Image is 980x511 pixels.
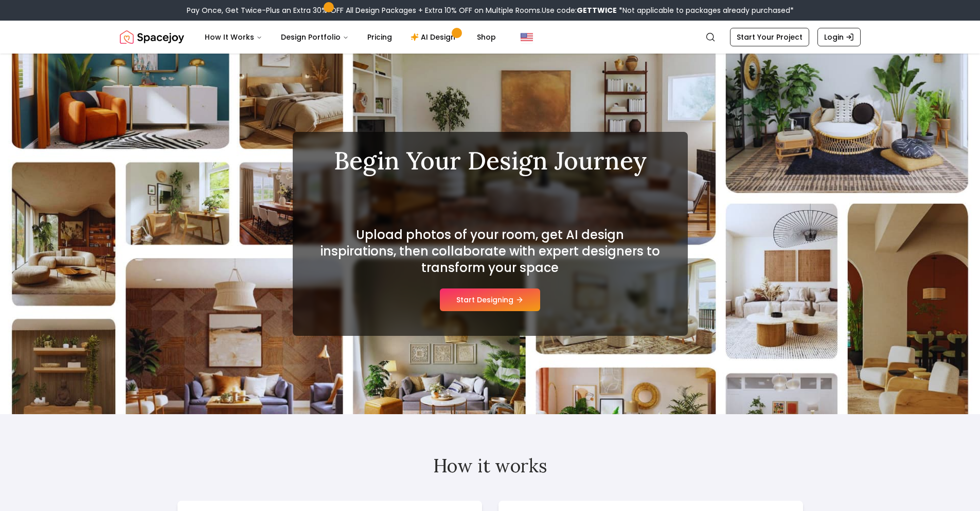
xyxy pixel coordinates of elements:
[617,5,794,15] span: *Not applicable to packages already purchased*
[197,27,504,47] nav: Main
[521,31,533,43] img: United States
[402,27,467,47] a: AI Design
[469,27,504,47] a: Shop
[577,5,617,15] b: GETTWICE
[440,288,540,311] button: Start Designing
[359,27,400,47] a: Pricing
[542,5,617,15] span: Use code:
[177,455,803,476] h2: How it works
[817,28,861,46] a: Login
[120,27,184,47] img: Spacejoy Logo
[730,28,809,46] a: Start Your Project
[187,5,794,15] div: Pay Once, Get Twice-Plus an Extra 30% OFF All Design Packages + Extra 10% OFF on Multiple Rooms.
[120,21,861,54] nav: Global
[120,27,184,47] a: Spacejoy
[317,148,663,173] h1: Begin Your Design Journey
[317,227,663,276] h2: Upload photos of your room, get AI design inspirations, then collaborate with expert designers to...
[197,27,271,47] button: How It Works
[273,27,357,47] button: Design Portfolio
